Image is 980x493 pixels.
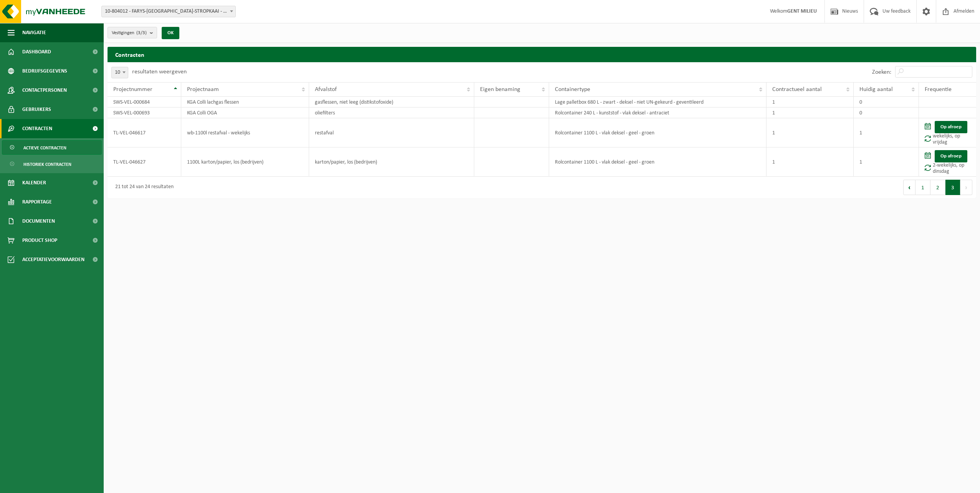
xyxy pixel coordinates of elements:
a: Historiek contracten [2,157,102,171]
span: Frequentie [925,86,952,93]
td: SWS-VEL-000684 [108,97,181,108]
strong: GENT MILIEU [787,8,817,14]
button: Next [960,180,972,195]
button: Previous [903,180,915,195]
span: Navigatie [22,23,46,42]
span: 10-804012 - FARYS-GENT-STROPKAAI - GENT [102,6,235,17]
label: Zoeken: [872,69,891,75]
td: 1100L karton/papier, los (bedrijven) [181,147,309,177]
button: 1 [915,180,930,195]
span: Rapportage [22,192,52,212]
td: 1 [854,118,919,147]
div: 21 tot 24 van 24 resultaten [111,180,174,194]
td: KGA Colli lachgas flessen [181,97,309,108]
span: Projectnummer [113,86,152,93]
button: 3 [945,180,960,195]
a: Op afroep [935,150,967,162]
td: TL-VEL-046627 [108,147,181,177]
span: Dashboard [22,42,51,61]
span: Bedrijfsgegevens [22,61,67,81]
button: 2 [930,180,945,195]
span: Eigen benaming [480,86,520,93]
td: 1 [766,147,854,177]
span: Kalender [22,173,46,192]
button: OK [162,27,179,39]
td: KGA Colli OGA [181,108,309,118]
span: Gebruikers [22,100,51,119]
span: Contactpersonen [22,81,67,100]
span: Huidig aantal [859,86,893,93]
td: gasflessen, niet leeg (distikstofoxide) [309,97,474,108]
span: Product Shop [22,231,57,250]
td: 2-wekelijks, op dinsdag [919,147,976,177]
count: (3/3) [136,30,147,35]
span: Acceptatievoorwaarden [22,250,84,269]
td: TL-VEL-046617 [108,118,181,147]
span: Historiek contracten [23,157,71,172]
span: Vestigingen [112,27,147,39]
td: restafval [309,118,474,147]
span: Containertype [555,86,590,93]
a: Op afroep [935,121,967,133]
td: 1 [766,97,854,108]
span: Actieve contracten [23,141,66,155]
button: Vestigingen(3/3) [108,27,157,38]
td: wekelijks, op vrijdag [919,118,976,147]
span: Contracten [22,119,52,138]
span: 10 [111,67,128,78]
td: Rolcontainer 1100 L - vlak deksel - geel - groen [549,147,766,177]
a: Actieve contracten [2,140,102,155]
td: oliefilters [309,108,474,118]
span: 10 [112,67,128,78]
label: resultaten weergeven [132,69,187,75]
h2: Contracten [108,47,976,62]
td: 1 [854,147,919,177]
span: Contractueel aantal [772,86,822,93]
td: 0 [854,108,919,118]
td: 1 [766,108,854,118]
td: SWS-VEL-000693 [108,108,181,118]
span: 10-804012 - FARYS-GENT-STROPKAAI - GENT [101,6,236,17]
td: Rolcontainer 240 L - kunststof - vlak deksel - antraciet [549,108,766,118]
td: Rolcontainer 1100 L - vlak deksel - geel - groen [549,118,766,147]
span: Afvalstof [315,86,337,93]
td: karton/papier, los (bedrijven) [309,147,474,177]
span: Documenten [22,212,55,231]
td: 0 [854,97,919,108]
td: Lage palletbox 680 L - zwart - deksel - niet UN-gekeurd - geventileerd [549,97,766,108]
span: Projectnaam [187,86,219,93]
td: wb-1100l restafval - wekelijks [181,118,309,147]
td: 1 [766,118,854,147]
